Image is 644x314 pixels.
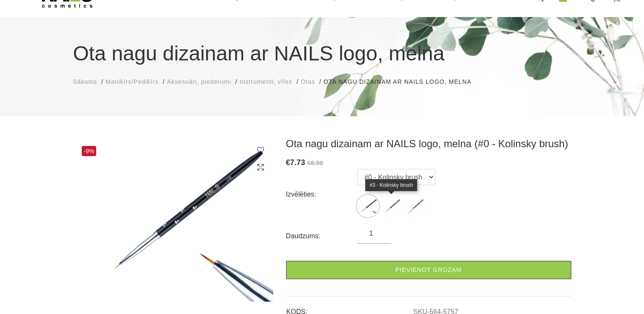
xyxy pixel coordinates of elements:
span: 7.73 [290,158,305,167]
span: Manikīrs/Pedikīrs [106,78,158,85]
h1: Ota nagu dizainam ar NAILS logo, melna [73,38,571,69]
span: Sākums [73,78,97,85]
span: Otas [301,78,315,85]
li: Ota nagu dizainam ar NAILS logo, melna [323,77,480,86]
span: -9% [82,146,97,156]
div: Daudzums: [286,229,358,243]
span: € [286,158,290,167]
img: ... [404,195,425,217]
div: Izvēlēties: [286,188,358,201]
span: Instrumenti, vīles [240,78,292,85]
a: Sākums [73,77,97,86]
img: ... [357,195,378,217]
s: €8.50 [307,159,323,166]
img: Ota nagu dizainam ar NAILS logo, melna [73,137,273,302]
a: Aksesuāri, piederumi [167,77,231,86]
h3: Ota nagu dizainam ar NAILS logo, melna (#0 - Kolinsky brush) [286,137,571,150]
a: Instrumenti, vīles [240,77,292,86]
a: Otas [301,77,315,86]
span: Aksesuāri, piederumi [167,78,231,85]
a: Manikīrs/Pedikīrs [106,77,158,86]
img: ... [381,195,402,217]
a: Pievienot grozam [286,261,571,279]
